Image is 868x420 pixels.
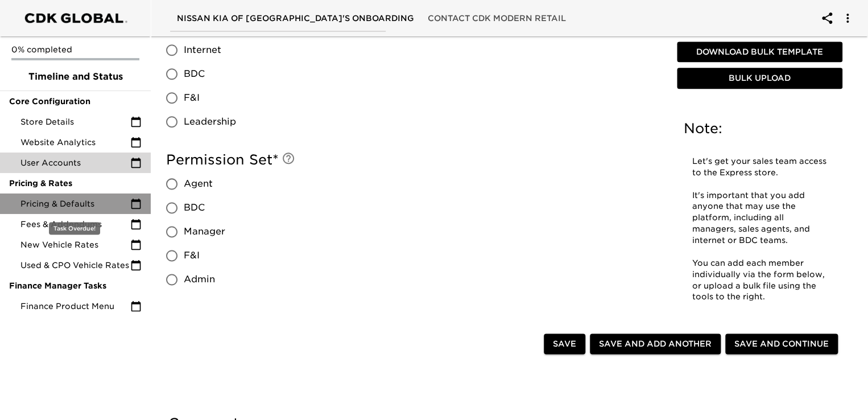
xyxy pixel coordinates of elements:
[184,67,205,81] span: BDC
[20,198,130,209] span: Pricing & Defaults
[553,337,576,351] span: Save
[184,43,221,57] span: Internet
[20,239,130,250] span: New Vehicle Rates
[9,178,142,189] span: Pricing & Rates
[184,249,200,262] span: F&I
[177,11,414,26] span: Nissan Kia of [GEOGRAPHIC_DATA]'s Onboarding
[184,273,215,286] span: Admin
[813,5,841,32] button: account of current user
[725,333,838,355] button: Save and Continue
[9,96,142,107] span: Core Configuration
[20,219,130,230] span: Fees & Addendums
[166,151,663,169] h5: Permission Set
[681,45,838,59] span: Download Bulk Template
[677,42,842,63] button: Download Bulk Template
[684,120,836,138] h5: Note:
[184,115,236,129] span: Leadership
[692,190,827,246] p: It's important that you add anyone that may use the platform, including all managers, sales agent...
[20,300,130,312] span: Finance Product Menu
[681,72,838,86] span: Bulk Upload
[599,337,712,351] span: Save and Add Another
[20,157,130,168] span: User Accounts
[11,44,139,55] p: 0% completed
[184,225,225,238] span: Manager
[184,177,213,191] span: Agent
[734,337,829,351] span: Save and Continue
[20,116,130,127] span: Store Details
[544,333,585,355] button: Save
[184,91,200,105] span: F&I
[692,258,827,303] p: You can add each member individually via the form below, or upload a bulk file using the tools to...
[9,70,142,84] span: Timeline and Status
[184,201,205,215] span: BDC
[428,11,566,26] span: Contact CDK Modern Retail
[20,260,130,271] span: Used & CPO Vehicle Rates
[9,280,142,291] span: Finance Manager Tasks
[834,5,861,32] button: account of current user
[590,333,721,355] button: Save and Add Another
[692,156,827,179] p: Let's get your sales team access to the Express store.
[20,137,130,148] span: Website Analytics
[677,68,842,89] button: Bulk Upload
